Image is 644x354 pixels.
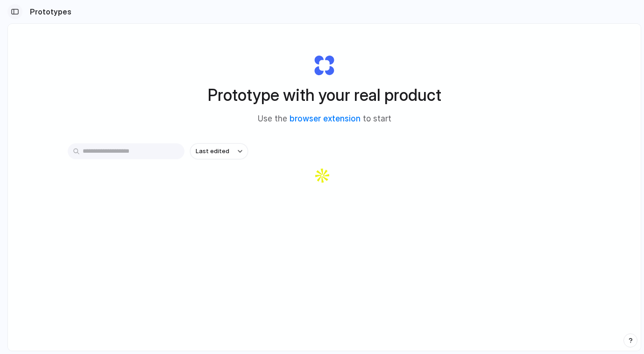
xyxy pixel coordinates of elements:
span: Last edited [196,147,229,156]
h1: Prototype with your real product [208,83,441,107]
a: browser extension [290,114,361,123]
span: Use the to start [258,113,391,125]
button: Last edited [190,143,248,159]
h2: Prototypes [26,6,71,17]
